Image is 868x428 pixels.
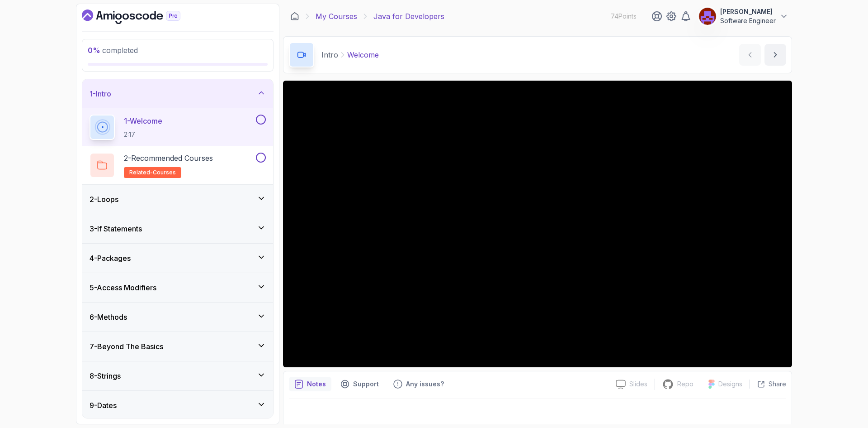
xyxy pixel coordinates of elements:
button: 2-Recommended Coursesrelated-courses [90,153,266,178]
p: Slides [629,380,647,389]
p: Support [353,380,379,389]
p: Notes [307,380,326,389]
button: Support button [335,377,384,391]
h3: 5 - Access Modifiers [90,282,156,293]
p: Share [769,380,786,389]
p: Software Engineer [720,16,776,25]
button: next content [764,44,786,66]
p: Any issues? [406,380,444,389]
button: 2-Loops [82,185,273,214]
button: 7-Beyond The Basics [82,332,273,361]
button: 8-Strings [82,361,273,390]
h3: 1 - Intro [90,88,111,99]
button: Feedback button [388,377,449,391]
button: Share [750,380,786,389]
p: Welcome [347,49,379,60]
span: 0 % [88,46,100,55]
iframe: 1 - Hi [283,81,792,367]
p: 74 Points [611,12,637,21]
button: notes button [289,377,331,391]
button: 6-Methods [82,303,273,332]
button: 5-Access Modifiers [82,273,273,302]
button: user profile image[PERSON_NAME]Software Engineer [698,7,788,25]
img: user profile image [699,8,716,25]
h3: 9 - Dates [90,400,117,411]
h3: 8 - Strings [90,370,121,381]
h3: 6 - Methods [90,312,127,322]
a: Dashboard [290,12,299,21]
p: 2:17 [124,130,162,139]
a: Dashboard [82,10,201,24]
a: My Courses [316,11,357,22]
h3: 3 - If Statements [90,223,142,234]
p: Repo [677,380,693,389]
p: [PERSON_NAME] [720,7,776,16]
span: completed [88,46,138,55]
h3: 7 - Beyond The Basics [90,341,163,352]
button: 3-If Statements [82,214,273,243]
button: 1-Welcome2:17 [90,115,266,140]
p: Designs [718,380,742,389]
button: 4-Packages [82,244,273,273]
button: 9-Dates [82,391,273,420]
p: Java for Developers [373,11,444,22]
p: Intro [321,49,338,60]
span: related-courses [129,169,176,176]
button: previous content [739,44,761,66]
p: 1 - Welcome [124,115,162,126]
p: 2 - Recommended Courses [124,153,213,164]
h3: 2 - Loops [90,194,118,205]
h3: 4 - Packages [90,253,131,264]
button: 1-Intro [82,79,273,108]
